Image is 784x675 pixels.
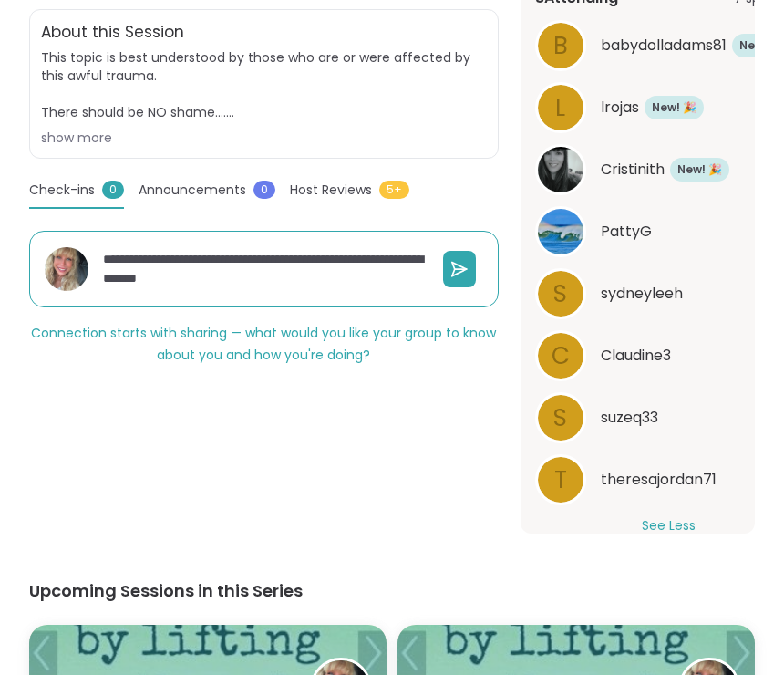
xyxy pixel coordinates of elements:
[553,276,567,312] span: s
[253,181,275,199] span: 0
[45,247,88,291] img: MarciLotter
[554,462,567,498] span: t
[29,181,95,200] span: Check-ins
[31,324,496,364] span: Connection starts with sharing — what would you like your group to know about you and how you're ...
[139,181,246,200] span: Announcements
[601,159,665,181] span: Cristinith
[552,338,570,374] span: C
[601,407,658,429] span: suzeq33
[102,181,124,199] span: 0
[601,97,639,119] span: lrojas
[538,209,583,254] img: PattyG
[601,469,717,491] span: theresajordan71
[601,283,683,305] span: sydneyleeh
[379,181,409,199] span: 5+
[553,400,567,436] span: s
[290,181,372,200] span: Host Reviews
[538,147,583,192] img: Cristinith
[553,28,568,64] span: b
[41,129,487,147] div: show more
[601,221,652,243] span: PattyG
[601,345,671,367] span: Claudine3
[739,37,784,53] span: New! 🎉
[41,21,184,45] h2: About this Session
[29,578,755,603] h3: Upcoming Sessions in this Series
[555,90,565,126] span: l
[642,516,696,535] button: See Less
[41,48,487,121] span: This topic is best understood by those who are or were affected by this awful trauma. There shoul...
[677,161,722,177] span: New! 🎉
[652,99,696,115] span: New! 🎉
[601,35,727,57] span: babydolladams81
